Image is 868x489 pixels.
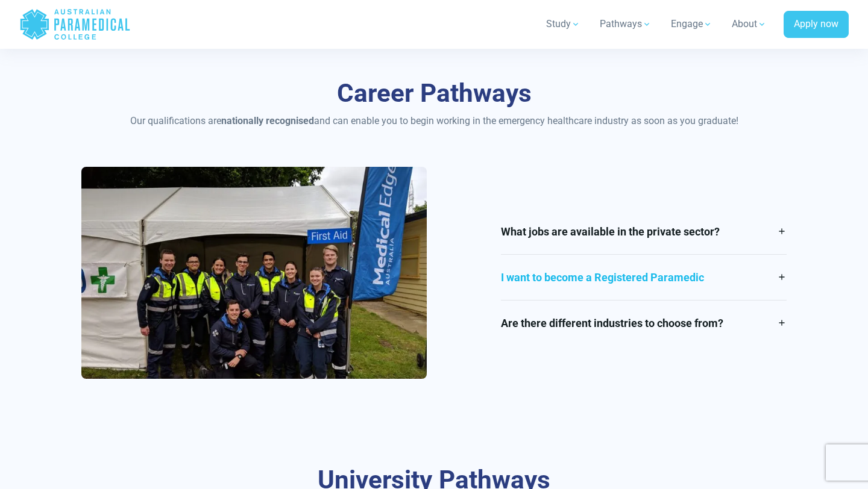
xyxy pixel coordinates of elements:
a: Apply now [784,11,849,39]
a: About [725,7,774,41]
a: What jobs are available in the private sector? [501,209,786,254]
a: Pathways [593,7,659,41]
a: Are there different industries to choose from? [501,301,786,346]
a: Study [539,7,588,41]
h3: Career Pathways [81,78,787,109]
p: Our qualifications are and can enable you to begin working in the emergency healthcare industry a... [81,114,787,128]
a: I want to become a Registered Paramedic [501,255,786,300]
a: Engage [664,7,720,41]
a: Australian Paramedical College [19,5,131,44]
strong: nationally recognised [221,115,314,126]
